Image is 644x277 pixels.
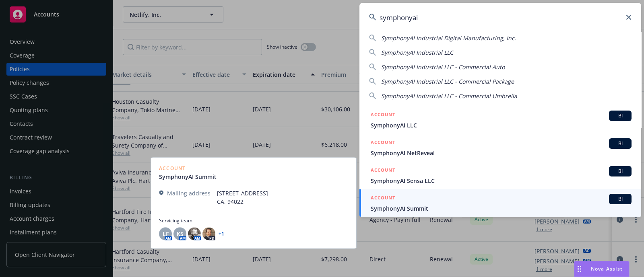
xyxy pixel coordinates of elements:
h5: ACCOUNT [371,194,395,203]
span: BI [612,112,628,119]
span: SymphonyAI Industrial LLC - Commercial Auto [381,63,505,71]
button: Nova Assist [574,261,630,277]
span: SymphonyAI Industrial LLC [381,49,453,56]
span: SymphonyAI Industrial LLC - Commercial Package [381,78,514,85]
span: Nova Assist [591,265,623,272]
span: BI [612,140,628,147]
input: Search... [359,3,641,32]
span: SymphonyAI Industrial Digital Manufacturing, Inc. [381,34,516,42]
h5: ACCOUNT [371,138,395,148]
h5: ACCOUNT [371,166,395,176]
span: SymphonyAI Sensa LLC [371,176,632,185]
a: ACCOUNTBISymphonyAI Summit [359,189,641,217]
a: ACCOUNTBISymphonyAI NetReveal [359,134,641,162]
span: BI [612,195,628,203]
span: SymphonyAI Industrial LLC - Commercial Umbrella [381,92,517,100]
span: SymphonyAI NetReveal [371,149,632,157]
h5: ACCOUNT [371,111,395,120]
div: Drag to move [574,261,584,277]
a: ACCOUNTBISymphonyAI LLC [359,106,641,134]
span: SymphonyAI LLC [371,121,632,129]
span: SymphonyAI Summit [371,204,632,213]
span: BI [612,168,628,175]
a: ACCOUNTBISymphonyAI Sensa LLC [359,162,641,189]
